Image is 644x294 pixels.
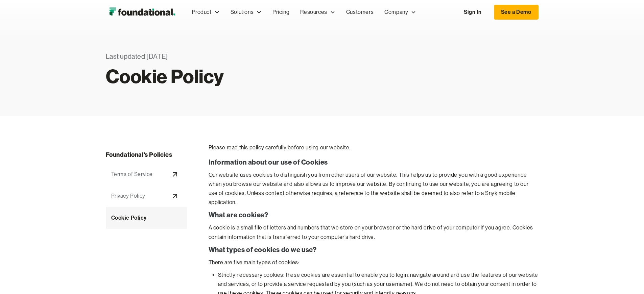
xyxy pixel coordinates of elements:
div: Resources [295,1,340,23]
p: What are cookies? [209,210,539,220]
p: Our website uses cookies to distinguish you from other users of our website. This helps us to pro... [209,170,539,207]
a: Privacy Policy [106,185,187,207]
div: Product [192,8,212,17]
div: Cookie Policy [111,214,147,222]
p: What types of cookies do we use? [209,245,539,254]
iframe: Chat Widget [610,262,644,294]
div: Product [187,1,225,23]
a: home [106,5,178,19]
div: Privacy Policy [111,192,145,200]
a: See a Demo [494,5,539,20]
h2: Foundational's Policies [106,150,187,160]
a: Cookie Policy [106,207,187,229]
div: Resources [300,8,327,17]
div: Company [379,1,422,23]
a: Customers [341,1,379,23]
strong: • [212,271,215,278]
div: Solutions [225,1,267,23]
h1: Cookie Policy [106,69,365,84]
img: Foundational Logo [106,5,178,19]
p: There are five main types of cookies: [209,258,539,267]
p: Please read this policy carefully before using our website. [209,143,539,152]
a: Sign In [457,5,488,19]
p: A cookie is a small file of letters and numbers that we store on your browser or the hard drive o... [209,223,539,241]
a: Pricing [267,1,295,23]
a: Terms of Service [106,164,187,185]
div: Company [384,8,408,17]
div: Last updated [DATE] [106,51,365,62]
p: Information about our use of Cookies [209,157,539,167]
div: Solutions [231,8,254,17]
div: Terms of Service [111,170,153,179]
